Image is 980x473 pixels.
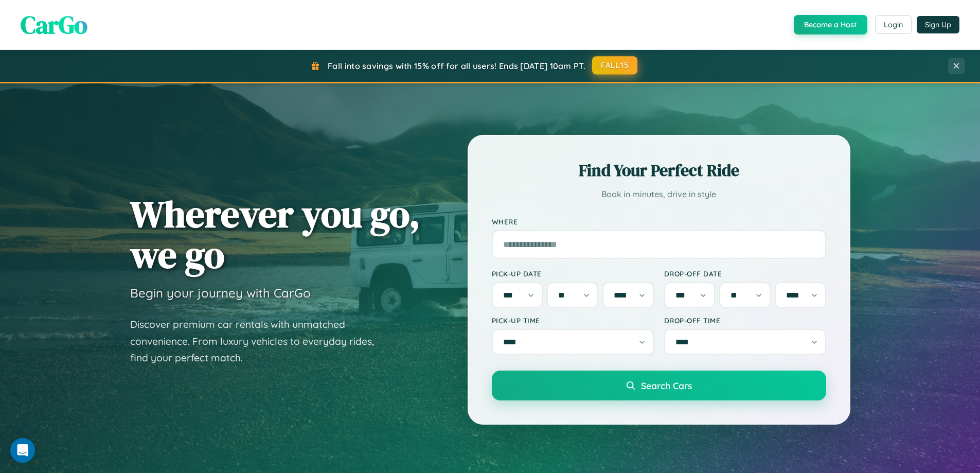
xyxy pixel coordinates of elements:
label: Where [492,217,826,226]
h1: Wherever you go, we go [130,194,420,275]
button: FALL15 [592,56,637,75]
label: Pick-up Date [492,269,654,278]
div: Open Intercom Messenger [10,438,35,463]
h3: Begin your journey with CarGo [130,285,311,301]
label: Pick-up Time [492,316,654,325]
span: Search Cars [641,380,692,391]
h2: Find Your Perfect Ride [492,159,826,182]
button: Search Cars [492,371,826,400]
button: Login [875,15,912,34]
label: Drop-off Date [664,269,826,278]
span: Fall into savings with 15% off for all users! Ends [DATE] 10am PT. [328,61,585,71]
label: Drop-off Time [664,316,826,325]
span: CarGo [21,8,87,42]
button: Sign Up [917,16,959,33]
button: Become a Host [794,15,867,34]
p: Book in minutes, drive in style [492,187,826,202]
p: Discover premium car rentals with unmatched convenience. From luxury vehicles to everyday rides, ... [130,316,387,366]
